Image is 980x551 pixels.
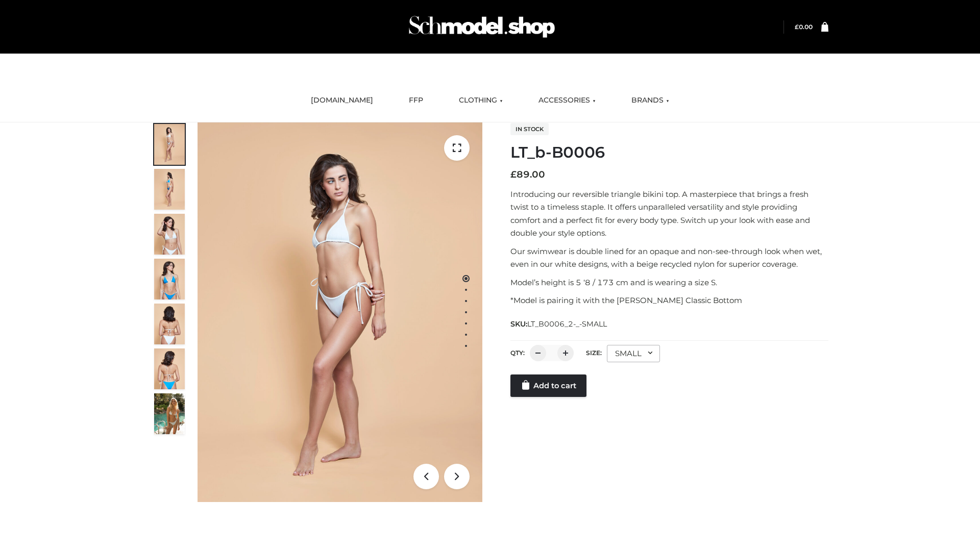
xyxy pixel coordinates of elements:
label: QTY: [510,349,525,357]
p: Model’s height is 5 ‘8 / 173 cm and is wearing a size S. [510,276,828,289]
a: Add to cart [510,374,586,397]
label: Size: [586,349,602,357]
h1: LT_b-B0006 [510,143,828,162]
img: Schmodel Admin 964 [405,7,558,47]
div: SMALL [607,345,660,362]
bdi: 0.00 [795,23,813,31]
a: £0.00 [795,23,813,31]
img: ArielClassicBikiniTop_CloudNine_AzureSky_OW114ECO_1 [198,122,482,502]
img: Arieltop_CloudNine_AzureSky2.jpg [154,393,185,434]
span: £ [795,23,799,31]
img: ArielClassicBikiniTop_CloudNine_AzureSky_OW114ECO_4-scaled.jpg [154,259,185,299]
span: SKU: [510,318,608,330]
p: Our swimwear is double lined for an opaque and non-see-through look when wet, even in our white d... [510,245,828,271]
a: CLOTHING [451,89,510,112]
p: Introducing our reversible triangle bikini top. A masterpiece that brings a fresh twist to a time... [510,188,828,240]
span: LT_B0006_2-_-SMALL [527,319,607,329]
a: FFP [401,89,431,112]
a: [DOMAIN_NAME] [303,89,381,112]
img: ArielClassicBikiniTop_CloudNine_AzureSky_OW114ECO_1-scaled.jpg [154,124,185,165]
img: ArielClassicBikiniTop_CloudNine_AzureSky_OW114ECO_2-scaled.jpg [154,169,185,210]
img: ArielClassicBikiniTop_CloudNine_AzureSky_OW114ECO_7-scaled.jpg [154,304,185,344]
span: In stock [510,123,549,135]
p: *Model is pairing it with the [PERSON_NAME] Classic Bottom [510,294,828,307]
img: ArielClassicBikiniTop_CloudNine_AzureSky_OW114ECO_3-scaled.jpg [154,214,185,255]
img: ArielClassicBikiniTop_CloudNine_AzureSky_OW114ECO_8-scaled.jpg [154,348,185,389]
a: ACCESSORIES [531,89,603,112]
span: £ [510,169,517,180]
a: BRANDS [624,89,677,112]
bdi: 89.00 [510,169,545,180]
